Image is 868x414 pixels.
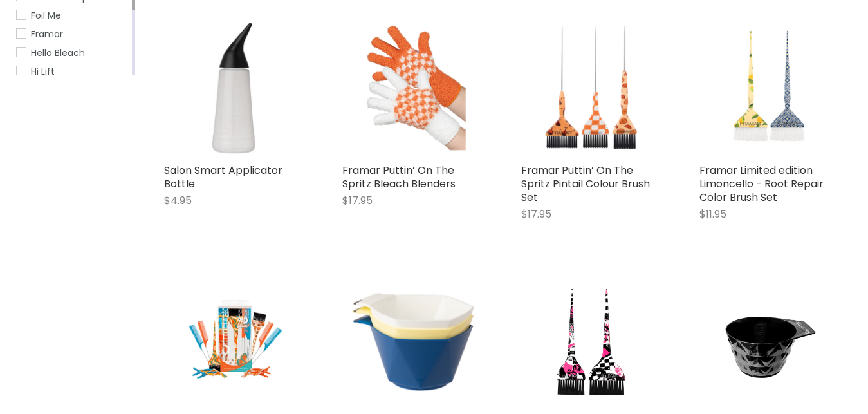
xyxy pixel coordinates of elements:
[521,207,551,221] span: $17.95
[164,193,192,208] span: $4.95
[185,272,283,412] img: Colortrak Pro Pack - Flutter Collection
[342,193,373,208] span: $17.95
[31,46,85,59] span: Hello Bleach
[699,272,839,412] a: Colortrak Black Diamond XL Bowl
[31,9,61,22] span: Foil Me
[544,272,638,412] img: Punks Not Dead - Firm Bristle Brushes
[699,207,726,221] span: $11.95
[16,46,129,60] a: Hello Bleach
[342,17,482,157] img: Framar Puttin’ On The Spritz Bleach Blenders
[723,272,816,412] img: Colortrak Black Diamond XL Bowl
[31,28,63,41] span: Framar
[164,163,282,191] a: Salon Smart Applicator Bottle
[699,17,839,157] a: Framar Limited edition Limoncello - Root Repair Color Brush Set
[164,272,304,412] a: Colortrak Pro Pack - Flutter Collection
[521,17,661,157] img: Framar Puttin’ On The Spritz Pintail Colour Brush Set
[342,272,482,412] img: Framar Limoncello Write N' Wipe Colour Bowls (3pc)
[521,272,661,412] a: Punks Not Dead - Firm Bristle Brushes
[704,17,835,157] img: Framar Limited edition Limoncello - Root Repair Color Brush Set
[164,17,304,157] img: Salon Smart Applicator Bottle
[699,163,824,205] a: Framar Limited edition Limoncello - Root Repair Color Brush Set
[16,8,129,23] a: Foil Me
[31,65,55,78] span: Hi Lift
[342,163,456,191] a: Framar Puttin’ On The Spritz Bleach Blenders
[16,64,129,79] a: Hi Lift
[521,163,650,205] a: Framar Puttin’ On The Spritz Pintail Colour Brush Set
[16,27,129,41] a: Framar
